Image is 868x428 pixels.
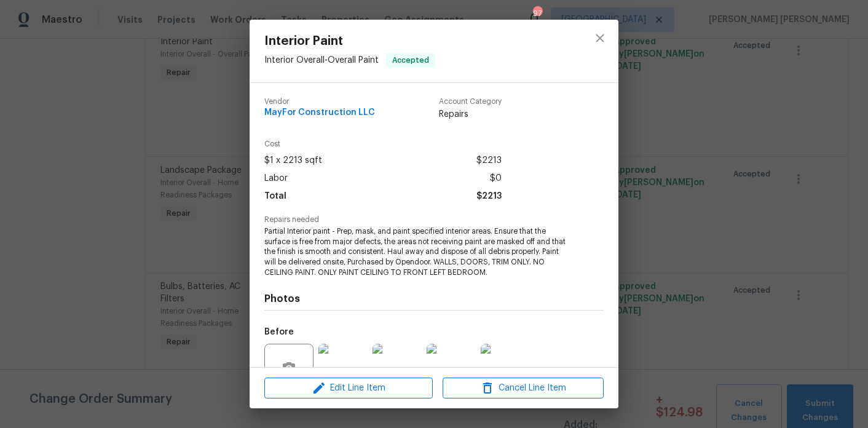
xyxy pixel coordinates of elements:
span: Cost [264,140,502,148]
span: Labor [264,170,288,188]
span: Account Category [439,98,502,106]
span: $2213 [476,152,502,170]
span: Partial Interior paint - Prep, mask, and paint specified interior areas. Ensure that the surface ... [264,226,570,278]
span: $0 [490,170,502,188]
span: Interior Overall - Overall Paint [264,56,379,65]
span: Cancel Line Item [446,381,600,396]
span: Repairs [439,108,502,121]
span: Repairs needed [264,216,604,224]
span: Interior Paint [264,34,435,48]
span: Total [264,188,286,205]
h5: Before [264,328,294,336]
span: $1 x 2213 sqft [264,152,322,170]
h4: Photos [264,293,604,305]
span: Vendor [264,98,375,106]
button: Cancel Line Item [443,378,604,399]
button: Edit Line Item [264,378,433,399]
span: MayFor Construction LLC [264,108,375,117]
div: 97 [533,7,542,20]
span: Accepted [387,54,434,66]
span: $2213 [476,188,502,205]
span: Edit Line Item [268,381,429,396]
button: close [585,23,615,53]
